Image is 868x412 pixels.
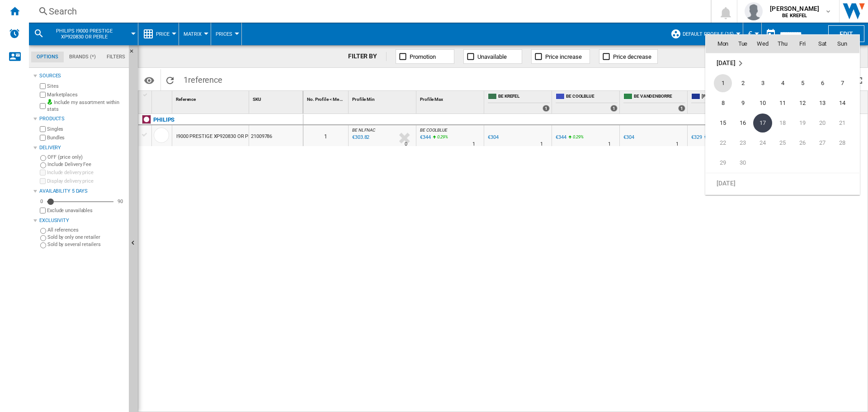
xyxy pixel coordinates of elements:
[706,35,859,194] md-calendar: Calendar
[813,74,831,92] span: 6
[753,73,773,93] td: Wednesday September 3 2025
[733,113,753,133] td: Tuesday September 16 2025
[706,93,859,113] tr: Week 2
[773,133,793,153] td: Thursday September 25 2025
[717,179,735,186] span: [DATE]
[733,73,753,93] td: Tuesday September 2 2025
[812,113,832,133] td: Saturday September 20 2025
[833,94,851,112] span: 14
[773,35,793,53] th: Thu
[706,53,859,73] tr: Week undefined
[714,94,732,112] span: 8
[793,113,812,133] td: Friday September 19 2025
[753,133,773,153] td: Wednesday September 24 2025
[734,114,752,132] span: 16
[753,35,773,53] th: Wed
[753,113,773,133] td: Wednesday September 17 2025
[793,74,811,92] span: 5
[733,35,753,53] th: Tue
[706,113,859,133] tr: Week 3
[706,53,859,73] td: September 2025
[733,93,753,113] td: Tuesday September 9 2025
[774,94,792,112] span: 11
[793,93,812,113] td: Friday September 12 2025
[714,114,732,132] span: 15
[773,73,793,93] td: Thursday September 4 2025
[832,35,859,53] th: Sun
[774,74,792,92] span: 4
[793,94,811,112] span: 12
[754,94,772,112] span: 10
[832,93,859,113] td: Sunday September 14 2025
[754,74,772,92] span: 3
[706,153,859,173] tr: Week 5
[832,113,859,133] td: Sunday September 21 2025
[706,173,859,193] tr: Week undefined
[714,74,732,92] span: 1
[793,35,812,53] th: Fri
[832,133,859,153] td: Sunday September 28 2025
[717,59,735,66] span: [DATE]
[812,93,832,113] td: Saturday September 13 2025
[706,153,733,173] td: Monday September 29 2025
[733,153,753,173] td: Tuesday September 30 2025
[733,133,753,153] td: Tuesday September 23 2025
[706,73,733,93] td: Monday September 1 2025
[773,93,793,113] td: Thursday September 11 2025
[832,73,859,93] td: Sunday September 7 2025
[706,73,859,93] tr: Week 1
[706,133,859,153] tr: Week 4
[812,35,832,53] th: Sat
[833,74,851,92] span: 7
[706,35,733,53] th: Mon
[706,133,733,153] td: Monday September 22 2025
[706,93,733,113] td: Monday September 8 2025
[734,94,752,112] span: 9
[793,73,812,93] td: Friday September 5 2025
[812,73,832,93] td: Saturday September 6 2025
[813,94,831,112] span: 13
[706,113,733,133] td: Monday September 15 2025
[753,114,772,133] span: 17
[773,113,793,133] td: Thursday September 18 2025
[753,93,773,113] td: Wednesday September 10 2025
[734,74,752,92] span: 2
[812,133,832,153] td: Saturday September 27 2025
[793,133,812,153] td: Friday September 26 2025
